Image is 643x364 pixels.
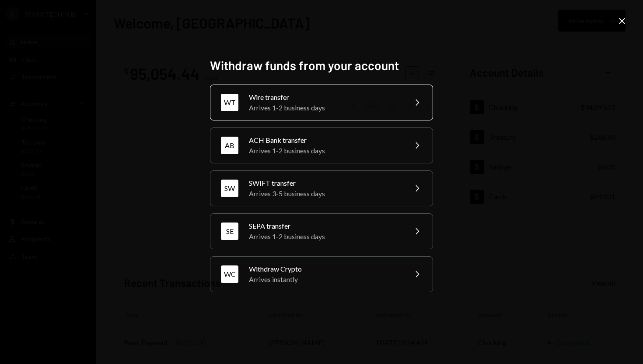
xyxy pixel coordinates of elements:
[221,180,238,197] div: SW
[221,223,238,240] div: SE
[221,265,238,283] div: WC
[210,213,433,249] button: SESEPA transferArrives 1-2 business days
[249,102,401,113] div: Arrives 1-2 business days
[249,145,401,156] div: Arrives 1-2 business days
[210,256,433,292] button: WCWithdraw CryptoArrives instantly
[249,264,401,274] div: Withdraw Crypto
[249,274,401,285] div: Arrives instantly
[249,92,401,102] div: Wire transfer
[221,94,238,111] div: WT
[249,188,401,199] div: Arrives 3-5 business days
[249,231,401,242] div: Arrives 1-2 business days
[210,170,433,206] button: SWSWIFT transferArrives 3-5 business days
[249,135,401,145] div: ACH Bank transfer
[249,221,401,231] div: SEPA transfer
[221,137,238,154] div: AB
[210,85,433,120] button: WTWire transferArrives 1-2 business days
[249,178,401,188] div: SWIFT transfer
[210,127,433,163] button: ABACH Bank transferArrives 1-2 business days
[210,57,433,74] h2: Withdraw funds from your account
